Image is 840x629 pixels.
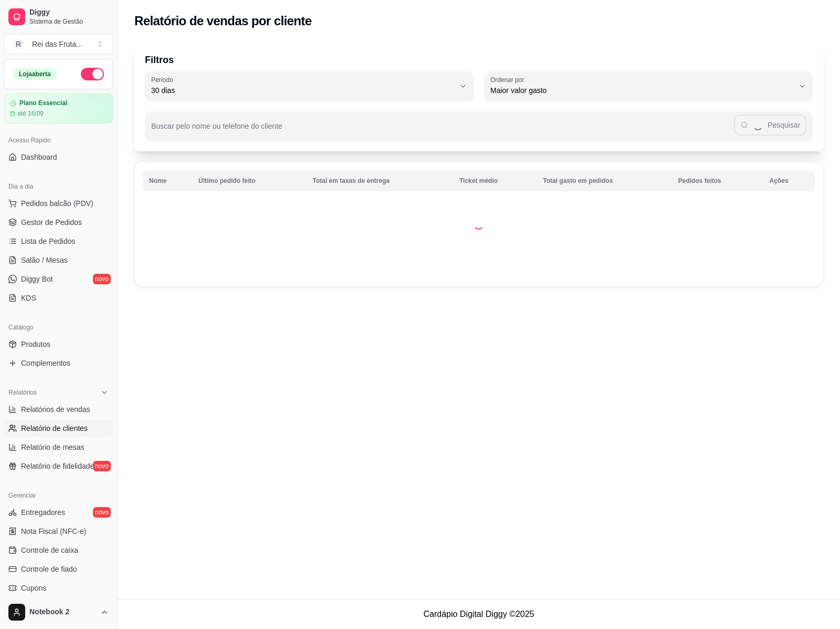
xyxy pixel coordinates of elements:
[81,68,104,80] button: Alterar Status
[134,13,312,29] h2: Relatório de vendas por cliente
[21,545,78,555] span: Controle de caixa
[145,71,474,101] button: Período30 dias
[21,293,36,303] span: KDS
[21,507,65,518] span: Entregadores
[4,4,113,29] a: DiggySistema de Gestão
[21,461,94,471] span: Relatório de fidelidade
[8,388,37,397] span: Relatórios
[13,39,24,49] span: R
[4,233,113,250] a: Lista de Pedidos
[4,149,113,166] a: Dashboard
[21,583,46,593] span: Cupons
[17,109,44,118] article: até 16/09
[21,442,85,452] span: Relatório de mesas
[21,236,76,246] span: Lista de Pedidos
[21,564,77,574] span: Controle de fiado
[21,358,70,368] span: Complementos
[4,195,113,212] button: Pedidos balcão (PDV)
[21,255,68,265] span: Salão / Mesas
[4,271,113,287] a: Diggy Botnovo
[21,423,88,434] span: Relatório de clientes
[4,252,113,269] a: Salão / Mesas
[4,504,113,521] a: Entregadoresnovo
[4,401,113,418] a: Relatórios de vendas
[4,178,113,195] div: Dia a dia
[4,214,113,231] a: Gestor de Pedidos
[21,339,50,349] span: Produtos
[490,85,794,96] span: Maior valor gasto
[21,198,93,209] span: Pedidos balcão (PDV)
[21,526,86,537] span: Nota Fiscal (NFC-e)
[151,125,734,136] input: Buscar pelo nome ou telefone do cliente
[4,600,113,625] button: Notebook 2
[4,561,113,578] a: Controle de fiado
[118,599,840,629] footer: Cardápio Digital Diggy © 2025
[4,580,113,596] a: Cupons
[21,274,53,284] span: Diggy Bot
[4,487,113,504] div: Gerenciar
[490,75,528,84] label: Ordenar por
[19,99,67,107] article: Plano Essencial
[21,404,90,415] span: Relatórios de vendas
[4,355,113,372] a: Complementos
[32,39,82,49] div: Rei das Fruta ...
[4,94,113,123] a: Plano Essencialaté 16/09
[21,152,57,162] span: Dashboard
[4,458,113,475] a: Relatório de fidelidadenovo
[474,219,484,230] div: Loading
[4,542,113,559] a: Controle de caixa
[4,132,113,149] div: Acesso Rápido
[29,607,96,617] span: Notebook 2
[151,85,455,96] span: 30 dias
[29,17,109,26] span: Sistema de Gestão
[484,71,813,101] button: Ordenar porMaior valor gasto
[4,336,113,353] a: Produtos
[4,34,113,55] button: Select a team
[13,68,57,80] div: Loja aberta
[4,319,113,336] div: Catálogo
[4,290,113,306] a: KDS
[29,8,109,17] span: Diggy
[151,75,176,84] label: Período
[4,439,113,456] a: Relatório de mesas
[145,53,813,67] p: Filtros
[4,420,113,437] a: Relatório de clientes
[4,523,113,540] a: Nota Fiscal (NFC-e)
[21,217,82,228] span: Gestor de Pedidos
